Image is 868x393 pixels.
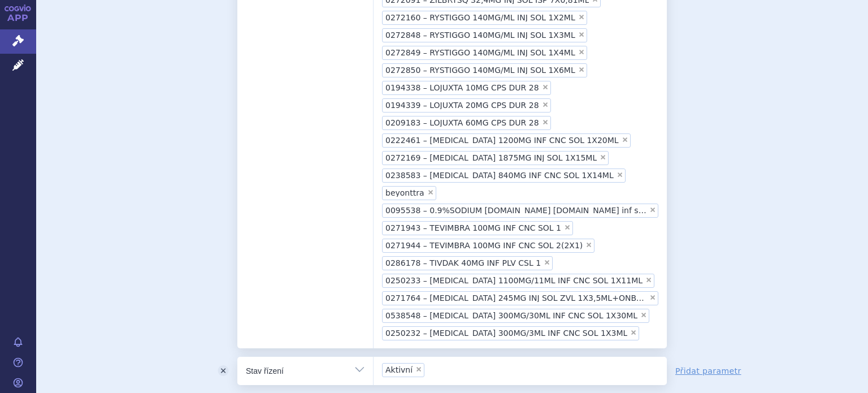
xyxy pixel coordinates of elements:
[427,189,434,196] span: ×
[385,66,575,74] span: 0272850 – RYSTIGGO 140MG/ML INJ SOL 1X6ML
[578,66,585,73] span: ×
[578,31,585,38] span: ×
[542,84,549,90] span: ×
[385,101,539,109] span: 0194339 – LOJUXTA 20MG CPS DUR 28
[542,101,549,108] span: ×
[643,326,649,340] input: 0272091 – ZILBRYSQ 32,4MG INJ SOL ISP 7X0,81ML0272160 – RYSTIGGO 140MG/ML INJ SOL 1X2ML0272848 – ...
[385,154,597,162] span: 0272169 – TECENTRIQ 1875MG INJ SOL 1X15ML
[544,259,550,266] span: ×
[209,357,237,385] button: odstranit
[385,119,539,127] span: 0209183 – LOJUXTA 60MG CPS DUR 28
[385,224,561,232] span: 0271943 – TEVIMBRA 100MG INF CNC SOL 1
[385,241,583,249] span: 0271944 – TEVIMBRA 100MG INF CNC SOL 2(2X1)
[415,366,422,373] span: ×
[385,366,413,374] span: Aktivní
[649,294,656,301] span: ×
[675,365,741,377] a: Přidat parametr
[385,136,619,144] span: 0222461 – TECENTRIQ 1200MG INF CNC SOL 1X20ML
[385,277,643,284] span: 0250233 – ULTOMIRIS 1100MG/11ML INF CNC SOL 1X11ML
[385,171,614,179] span: 0238583 – TECENTRIQ 840MG INF CNC SOL 1X14ML
[542,119,549,126] span: ×
[385,84,539,92] span: 0194338 – LOJUXTA 10MG CPS DUR 28
[578,49,585,55] span: ×
[385,294,646,302] span: 0271764 – ULTOMIRIS 245MG INJ SOL ZVL 1X3,5ML+ONBODY
[385,206,646,214] span: 0095538 – 0.9%SODIUM CHL.IN WAT.FRESENIUS inf sol 1x1000ml-pe
[428,362,434,377] input: Aktivní
[649,206,656,213] span: ×
[640,312,647,318] span: ×
[645,277,652,283] span: ×
[600,154,606,161] span: ×
[564,224,571,231] span: ×
[385,312,637,319] span: 0538548 – ULTOMIRIS 300MG/30ML INF CNC SOL 1X30ML
[385,189,424,197] span: beyonttra
[585,241,592,248] span: ×
[578,14,585,20] span: ×
[617,171,623,178] span: ×
[385,49,575,57] span: 0272849 – RYSTIGGO 140MG/ML INJ SOL 1X4ML
[385,14,575,21] span: 0272160 – RYSTIGGO 140MG/ML INJ SOL 1X2ML
[622,136,628,143] span: ×
[385,259,541,267] span: 0286178 – TIVDAK 40MG INF PLV CSL 1
[630,329,637,336] span: ×
[385,31,575,39] span: 0272848 – RYSTIGGO 140MG/ML INJ SOL 1X3ML
[385,329,627,337] span: 0250232 – ULTOMIRIS 300MG/3ML INF CNC SOL 1X3ML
